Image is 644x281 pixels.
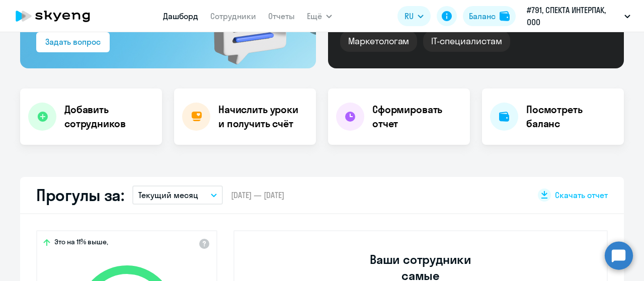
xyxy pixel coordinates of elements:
div: IT-специалистам [423,31,510,52]
button: Задать вопрос [36,32,110,52]
span: [DATE] — [DATE] [231,190,284,201]
h4: Посмотреть баланс [526,103,616,131]
a: Дашборд [163,11,198,21]
h4: Начислить уроки и получить счёт [218,103,306,131]
div: Баланс [469,10,496,22]
button: Ещё [307,6,332,26]
p: Текущий месяц [138,189,198,201]
button: Балансbalance [463,6,516,26]
a: Отчеты [268,11,295,21]
div: Задать вопрос [45,36,101,48]
button: #791, СПЕКТА ИНТЕРПАК, ООО [522,4,635,28]
h4: Сформировать отчет [372,103,462,131]
h4: Добавить сотрудников [64,103,154,131]
a: Сотрудники [210,11,256,21]
h2: Прогулы за: [36,185,124,205]
span: Ещё [307,10,322,22]
div: Маркетологам [340,31,417,52]
button: Текущий месяц [132,185,223,205]
span: Это на 11% выше, [54,237,108,249]
img: balance [500,11,510,21]
p: #791, СПЕКТА ИНТЕРПАК, ООО [527,4,620,28]
span: Скачать отчет [555,190,608,201]
button: RU [397,6,431,26]
span: RU [405,10,414,22]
